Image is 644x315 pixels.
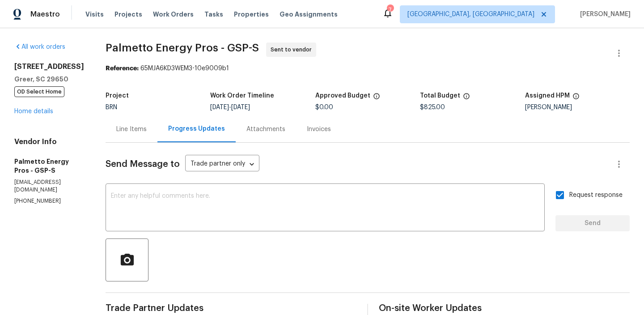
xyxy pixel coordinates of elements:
[315,93,370,99] h5: Approved Budget
[30,10,60,19] span: Maestro
[525,93,570,99] h5: Assigned HPM
[572,93,580,104] span: The hpm assigned to this work order.
[14,62,84,71] h2: [STREET_ADDRESS]
[106,64,630,73] div: 65MJA6KD3WEM3-10e9009b1
[280,10,338,19] span: Geo Assignments
[379,304,630,313] span: On-site Worker Updates
[204,11,223,17] span: Tasks
[210,104,250,111] span: -
[307,125,331,134] div: Invoices
[463,93,470,104] span: The total cost of line items that have been proposed by Opendoor. This sum includes line items th...
[106,93,129,99] h5: Project
[168,124,225,133] div: Progress Updates
[106,65,139,72] b: Reference:
[14,137,84,146] h4: Vendor Info
[85,10,104,19] span: Visits
[315,104,333,111] span: $0.00
[14,108,53,115] a: Home details
[14,157,84,175] h5: Palmetto Energy Pros - GSP-S
[106,43,259,53] span: Palmetto Energy Pros - GSP-S
[246,125,285,134] div: Attachments
[373,93,380,104] span: The total cost of line items that have been approved by both Opendoor and the Trade Partner. This...
[210,104,229,111] span: [DATE]
[106,104,117,111] span: BRN
[569,191,623,200] span: Request response
[14,86,64,97] span: OD Select Home
[106,304,356,313] span: Trade Partner Updates
[14,179,84,194] p: [EMAIL_ADDRESS][DOMAIN_NAME]
[14,75,84,84] h5: Greer, SC 29650
[387,5,393,14] div: 7
[525,104,630,111] div: [PERSON_NAME]
[576,10,631,19] span: [PERSON_NAME]
[153,10,194,19] span: Work Orders
[271,45,315,54] span: Sent to vendor
[14,44,65,50] a: All work orders
[420,93,460,99] h5: Total Budget
[420,104,445,111] span: $825.00
[231,104,250,111] span: [DATE]
[14,197,84,205] p: [PHONE_NUMBER]
[185,157,259,172] div: Trade partner only
[114,10,142,19] span: Projects
[234,10,269,19] span: Properties
[210,93,274,99] h5: Work Order Timeline
[407,10,534,19] span: [GEOGRAPHIC_DATA], [GEOGRAPHIC_DATA]
[116,125,147,134] div: Line Items
[106,160,180,169] span: Send Message to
